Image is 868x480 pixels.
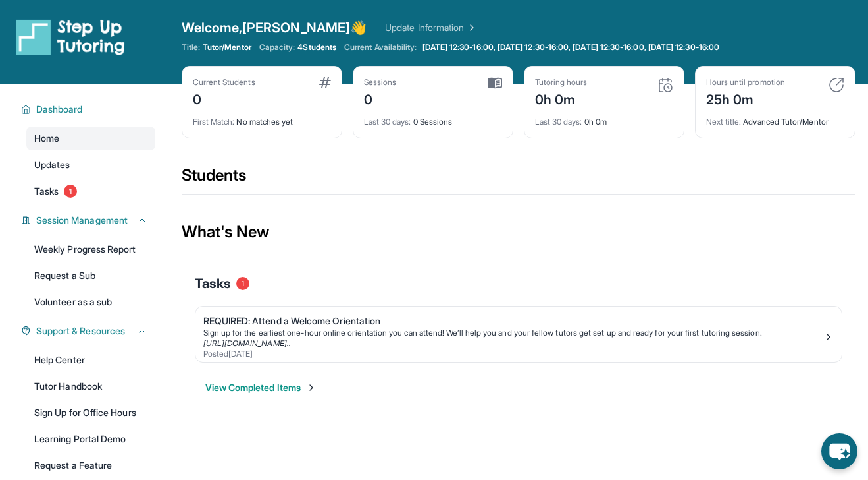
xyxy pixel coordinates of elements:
img: card [319,77,331,88]
div: No matches yet [193,109,331,127]
div: 0 Sessions [364,109,502,127]
div: Sessions [364,77,397,88]
button: View Completed Items [205,381,317,394]
a: [DATE] 12:30-16:00, [DATE] 12:30-16:00, [DATE] 12:30-16:00, [DATE] 12:30-16:00 [420,42,722,53]
button: chat-button [821,433,857,469]
div: Advanced Tutor/Mentor [706,109,844,127]
span: Tasks [195,274,231,293]
div: 0 [364,88,397,109]
span: Title: [182,42,200,53]
span: [DATE] 12:30-16:00, [DATE] 12:30-16:00, [DATE] 12:30-16:00, [DATE] 12:30-16:00 [422,42,719,53]
span: 1 [64,185,77,198]
a: Request a Feature [26,454,155,477]
span: Updates [34,158,70,171]
a: Help Center [26,348,155,372]
a: REQUIRED: Attend a Welcome OrientationSign up for the earliest one-hour online orientation you ca... [195,307,842,362]
span: Tasks [34,185,59,198]
a: Learning Portal Demo [26,427,155,451]
span: Current Availability: [344,42,417,53]
a: Home [26,127,155,150]
span: Last 30 days : [535,117,582,127]
span: Dashboard [36,103,83,116]
img: card [488,77,502,89]
span: Session Management [36,214,128,227]
span: Next title : [706,117,742,127]
a: Tutor Handbook [26,375,155,398]
span: Last 30 days : [364,117,411,127]
a: Updates [26,153,155,177]
div: Sign up for the earliest one-hour online orientation you can attend! We’ll help you and your fell... [203,328,823,338]
a: Sign Up for Office Hours [26,401,155,425]
a: Update Information [385,21,477,34]
span: 1 [236,277,249,290]
div: REQUIRED: Attend a Welcome Orientation [203,315,823,328]
span: Home [34,132,59,145]
div: Current Students [193,77,255,88]
span: Support & Resources [36,324,125,338]
div: Tutoring hours [535,77,588,88]
a: Volunteer as a sub [26,290,155,314]
div: 25h 0m [706,88,785,109]
button: Dashboard [31,103,147,116]
div: Students [182,165,855,194]
span: First Match : [193,117,235,127]
span: Welcome, [PERSON_NAME] 👋 [182,18,367,37]
div: What's New [182,203,855,261]
span: Capacity: [259,42,295,53]
div: 0h 0m [535,88,588,109]
img: Chevron Right [464,21,477,34]
div: Hours until promotion [706,77,785,88]
img: card [829,77,844,93]
button: Support & Resources [31,324,147,338]
div: Posted [DATE] [203,349,823,359]
img: card [657,77,673,93]
span: 4 Students [297,42,336,53]
a: Request a Sub [26,264,155,287]
a: [URL][DOMAIN_NAME].. [203,338,291,348]
a: Weekly Progress Report [26,237,155,261]
img: logo [16,18,125,55]
span: Tutor/Mentor [203,42,251,53]
div: 0 [193,88,255,109]
button: Session Management [31,214,147,227]
a: Tasks1 [26,179,155,203]
div: 0h 0m [535,109,673,127]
